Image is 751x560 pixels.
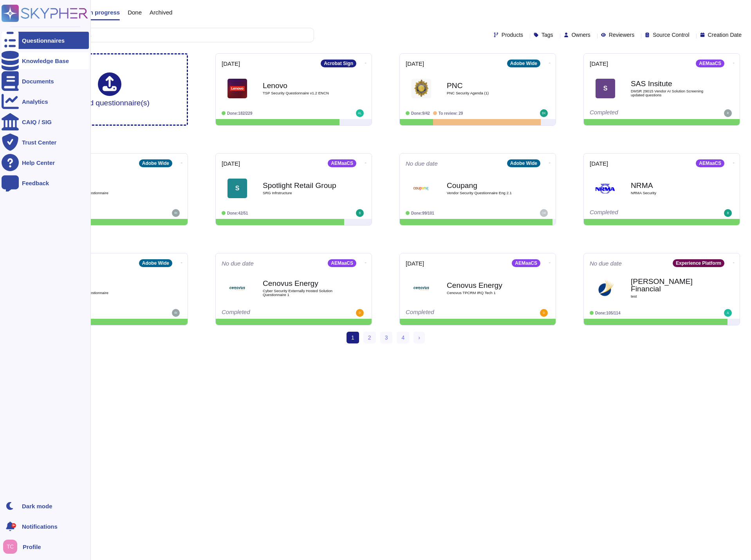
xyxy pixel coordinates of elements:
span: Done: 42/51 [227,211,248,215]
span: Notifications [22,524,58,529]
img: user [356,309,364,317]
img: user [540,209,548,217]
div: Documents [22,78,54,84]
div: AEMaaCS [512,259,540,267]
span: 1 [347,332,359,343]
span: [DATE] [222,161,240,166]
div: Completed [590,109,686,117]
span: Cyber Security Externally Hosted Solution Questionnaire 1 [263,289,341,296]
div: Trust Center [22,139,56,145]
div: Adobe Wide [507,60,540,67]
img: user [540,109,548,117]
span: test [631,294,709,298]
img: Logo [412,179,431,198]
b: PNC [447,82,525,89]
span: No due date [406,161,438,166]
div: Questionnaires [22,38,65,43]
div: Adobe Wide [139,159,172,167]
span: [DATE] [406,61,424,67]
div: Analytics [22,99,48,105]
div: AEMaaCS [328,159,356,167]
b: Spotlight Retail Group [263,182,341,189]
div: Feedback [22,180,49,186]
span: Done: 182/229 [227,111,253,116]
b: Lenovo [263,82,341,89]
img: user [172,209,180,217]
span: Profile [23,544,41,550]
img: Logo [412,79,431,98]
b: SAS Insitute [631,80,709,87]
span: Done: 9/42 [411,111,430,116]
span: No due date [590,260,622,266]
img: user [356,109,364,117]
span: Done: 105/114 [595,311,621,315]
span: In progress [88,9,120,15]
input: Search by keywords [31,28,314,42]
div: 9+ [11,523,16,528]
span: test questionnaire [79,291,157,295]
div: Help Center [22,160,55,166]
span: DMSR 29015 Vendor AI Solution Screening updated questions [631,89,709,97]
img: Logo [412,278,431,298]
span: Source Control [653,32,689,38]
a: 3 [380,332,393,343]
b: Cenovus Energy [447,282,525,289]
div: Adobe Wide [507,159,540,167]
span: Tags [542,32,553,38]
button: user [2,538,23,555]
img: user [356,209,364,217]
div: AEMaaCS [328,259,356,267]
span: Reviewers [609,32,634,38]
img: Logo [596,278,615,298]
a: Knowledge Base [2,52,89,69]
img: user [724,209,732,217]
span: [DATE] [406,260,424,266]
span: Vendor Security Questionnaire Eng 2.1 [447,191,525,195]
img: user [172,309,180,317]
span: To review: 29 [439,111,463,116]
span: SRG Infrstructure [263,191,341,195]
a: Questionnaires [2,32,89,49]
span: Owners [572,32,590,38]
span: Products [502,32,523,38]
a: CAIQ / SIG [2,113,89,130]
span: [DATE] [590,161,608,166]
b: NRMA [631,182,709,189]
span: PNC Security Agenda (1) [447,91,525,95]
a: Feedback [2,174,89,191]
span: Done [128,9,142,15]
img: Logo [227,278,247,298]
div: Adobe Wide [139,259,172,267]
img: user [540,309,548,317]
a: Help Center [2,154,89,171]
b: Coupang [447,182,525,189]
div: CAIQ / SIG [22,119,52,125]
a: Trust Center [2,134,89,151]
div: Completed [590,209,686,217]
span: › [418,334,420,341]
b: test [79,282,157,289]
a: 4 [397,332,409,343]
span: [DATE] [222,61,240,67]
img: user [724,109,732,117]
div: Acrobat Sign [321,60,356,67]
span: TSP Security Questionnaire v1.2 ENCN [263,91,341,95]
b: [PERSON_NAME] Financial [631,278,709,293]
span: NRMA Security [631,191,709,195]
img: user [724,309,732,317]
img: Logo [596,179,615,198]
span: Done: 99/101 [411,211,434,215]
div: AEMaaCS [696,159,724,167]
b: test [79,182,157,189]
div: Upload questionnaire(s) [70,72,150,107]
b: Cenovus Energy [263,280,341,287]
span: No due date [222,260,254,266]
span: Cenovus TPCRM IRQ Tech 1 [447,291,525,295]
span: Creation Date [708,32,742,38]
a: 2 [363,332,376,343]
img: user [3,540,17,554]
div: Experience Platform [673,259,724,267]
div: S [227,179,247,198]
div: Dark mode [22,503,52,509]
div: Completed [222,309,318,317]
